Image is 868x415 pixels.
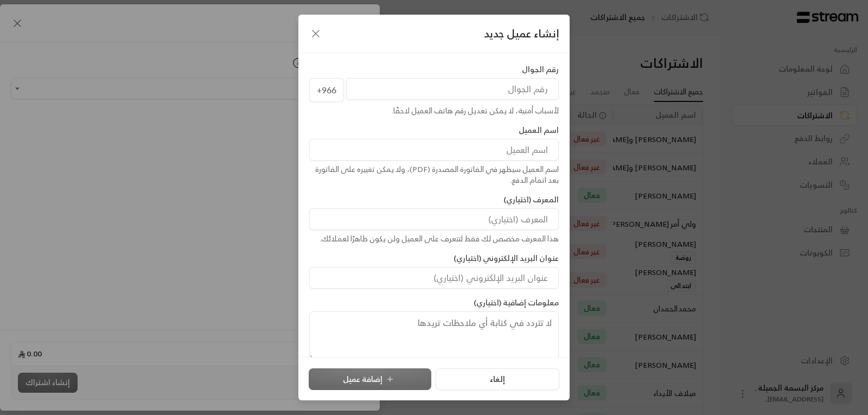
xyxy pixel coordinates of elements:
label: رقم الجوال [522,64,559,75]
input: اسم العميل [309,139,559,161]
input: عنوان البريد الإلكتروني (اختياري) [309,267,559,289]
div: هذا المعرف مخصص لك فقط لتتعرف على العميل ولن يكون ظاهرًا لعملائك. [309,233,559,244]
button: إلغاء [436,368,559,390]
input: رقم الجوال [346,78,559,100]
div: لأسباب أمنية، لا يمكن تعديل رقم هاتف العميل لاحقًا. [309,105,559,116]
label: معلومات إضافية (اختياري) [474,297,559,308]
label: المعرف (اختياري) [503,194,559,205]
label: عنوان البريد الإلكتروني (اختياري) [454,253,559,264]
span: إنشاء عميل جديد [484,25,559,42]
div: اسم العميل سيظهر في الفاتورة المصدرة (PDF)، ولا يمكن تغييره على الفاتورة بعد اتمام الدفع. [309,164,559,186]
span: +966 [309,78,344,102]
label: اسم العميل [519,125,559,136]
input: المعرف (اختياري) [309,208,559,230]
